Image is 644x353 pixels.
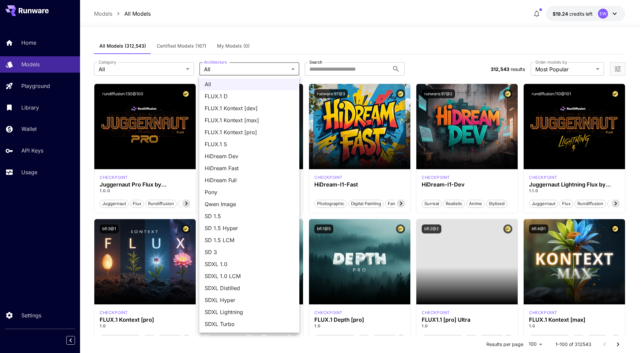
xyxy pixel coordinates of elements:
span: FLUX.1 D [205,92,294,100]
span: HiDream Fast [205,164,294,172]
span: SD 3 [205,248,294,256]
span: SD 1.5 LCM [205,236,294,244]
span: FLUX.1 Kontext [dev] [205,104,294,112]
span: SDXL Turbo [205,320,294,328]
span: SD 1.5 Hyper [205,224,294,232]
span: SDXL 1.0 LCM [205,272,294,280]
span: HiDream Full [205,176,294,184]
span: SD 1.5 [205,212,294,220]
span: Qwen Image [205,200,294,208]
span: HiDream Dev [205,152,294,160]
span: Pony [205,188,294,196]
span: SDXL Hyper [205,296,294,304]
span: SDXL Lightning [205,308,294,316]
span: FLUX.1 Kontext [pro] [205,128,294,136]
span: FLUX.1 S [205,140,294,148]
span: SDXL 1.0 [205,260,294,268]
span: FLUX.1 Kontext [max] [205,116,294,124]
span: SDXL Distilled [205,284,294,292]
span: All [205,80,294,88]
